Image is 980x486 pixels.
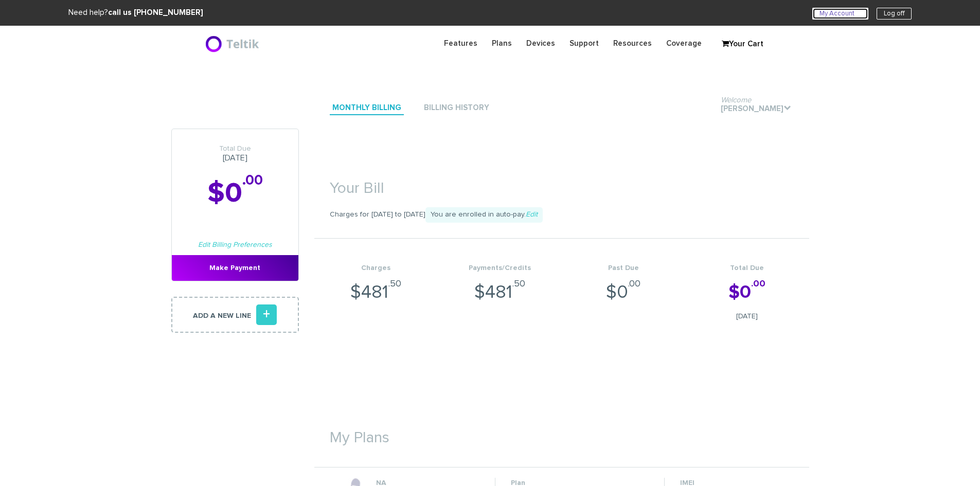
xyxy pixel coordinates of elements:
sup: .50 [512,279,525,289]
li: $0 [685,239,809,332]
a: Support [562,33,606,53]
li: $481 [438,239,562,332]
li: $481 [314,239,438,332]
a: Plans [485,33,519,53]
sup: .00 [751,279,765,289]
h2: $0 [172,178,298,209]
a: Make Payment [172,255,298,281]
sup: .00 [628,279,640,289]
h4: Past Due [562,264,686,272]
span: Total Due [172,145,298,153]
span: Welcome [721,96,751,104]
a: Your Cart [717,37,768,52]
a: Log off [877,8,912,20]
h1: My Plans [314,414,809,452]
a: Add a new line+ [171,297,299,333]
a: Resources [606,33,659,53]
h3: [DATE] [172,145,298,163]
a: Coverage [659,33,709,53]
i: . [783,104,791,112]
a: Billing History [421,101,492,115]
a: Welcome[PERSON_NAME]. [718,102,794,116]
span: Need help? [68,9,203,16]
span: You are enrolled in auto-pay. [425,207,543,223]
a: Monthly Billing [330,101,404,115]
li: $0 [562,239,686,332]
h4: Charges [314,264,438,272]
h4: Payments/Credits [438,264,562,272]
h1: Your Bill [314,165,809,202]
a: Edit Billing Preferences [198,241,272,248]
sup: .50 [388,279,401,289]
h4: Total Due [685,264,809,272]
img: BriteX [205,33,262,54]
strong: call us [PHONE_NUMBER] [108,9,203,16]
i: + [256,304,277,325]
a: Devices [519,33,562,53]
span: [DATE] [685,311,809,321]
a: My AccountU [812,8,868,20]
i: U [854,9,861,16]
p: Charges for [DATE] to [DATE] [314,207,809,223]
a: Features [437,33,485,53]
a: Edit [526,211,538,218]
sup: .00 [242,173,263,188]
